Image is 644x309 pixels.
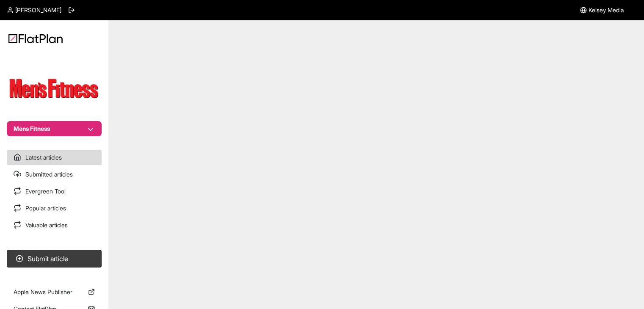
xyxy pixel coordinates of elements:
[7,250,102,268] button: Submit article
[7,150,102,165] a: Latest articles
[589,6,624,14] span: Kelsey Media
[7,6,61,14] a: [PERSON_NAME]
[7,284,102,300] a: Apple News Publisher
[8,34,63,43] img: Logo
[7,167,102,182] a: Submitted articles
[7,121,102,136] button: Mens Fitness
[7,74,102,104] img: Publication Logo
[15,6,61,14] span: [PERSON_NAME]
[7,201,102,216] a: Popular articles
[7,218,102,233] a: Valuable articles
[7,184,102,199] a: Evergreen Tool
